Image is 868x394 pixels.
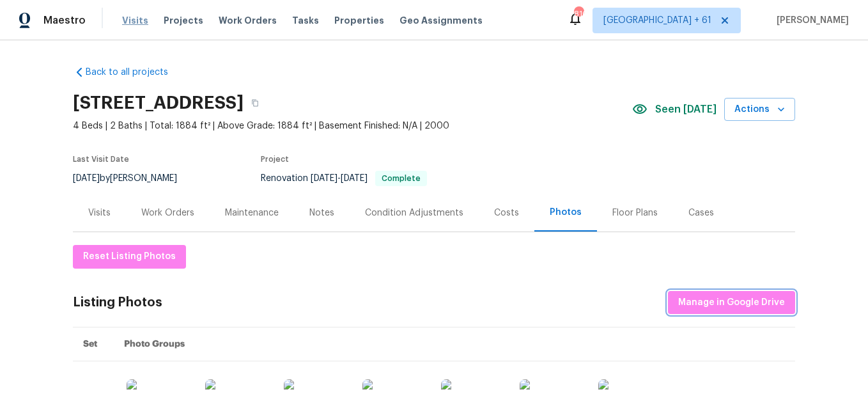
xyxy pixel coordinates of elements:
span: Seen [DATE] [655,103,717,116]
div: Visits [88,207,111,219]
div: Notes [309,207,334,219]
div: Floor Plans [612,207,658,219]
span: Geo Assignments [399,14,483,27]
span: Complete [376,175,426,182]
div: 810 [574,8,583,20]
span: Actions [734,102,785,118]
span: [DATE] [311,174,337,183]
span: [PERSON_NAME] [771,14,849,27]
button: Manage in Google Drive [668,291,795,315]
div: Cases [688,207,714,219]
span: 4 Beds | 2 Baths | Total: 1884 ft² | Above Grade: 1884 ft² | Basement Finished: N/A | 2000 [73,120,632,132]
h2: [STREET_ADDRESS] [73,97,244,109]
span: Project [261,155,289,163]
span: - [311,174,368,183]
a: Back to all projects [73,66,196,79]
span: Renovation [261,174,427,183]
span: Tasks [292,16,319,25]
button: Actions [724,98,795,122]
span: Visits [122,14,148,27]
div: Costs [494,207,519,219]
span: Last Visit Date [73,155,129,163]
span: Maestro [43,14,86,27]
button: Reset Listing Photos [73,245,186,269]
th: Set [73,327,114,361]
div: Listing Photos [73,296,162,309]
span: [DATE] [341,174,368,183]
div: Condition Adjustments [365,207,463,219]
th: Photo Groups [114,327,795,361]
div: by [PERSON_NAME] [73,171,192,186]
span: [GEOGRAPHIC_DATA] + 61 [603,14,711,27]
span: Reset Listing Photos [83,249,176,265]
span: Manage in Google Drive [678,295,785,311]
div: Work Orders [141,207,194,219]
span: Work Orders [219,14,277,27]
div: Maintenance [225,207,279,219]
span: [DATE] [73,174,100,183]
button: Copy Address [244,91,267,114]
span: Properties [334,14,384,27]
div: Photos [550,206,582,219]
span: Projects [164,14,203,27]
